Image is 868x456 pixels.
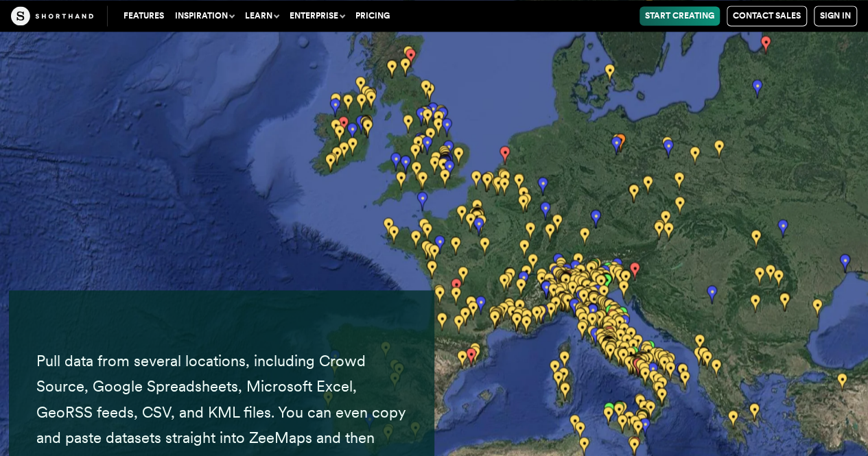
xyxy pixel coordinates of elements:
button: Enterprise [284,6,350,25]
button: Learn [239,6,284,25]
a: Features [118,6,169,25]
a: Pricing [350,6,395,25]
a: Sign in [814,5,857,26]
a: Start Creating [640,6,720,25]
button: Inspiration [169,6,239,25]
a: Contact Sales [727,5,807,26]
img: The Craft [11,6,93,25]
